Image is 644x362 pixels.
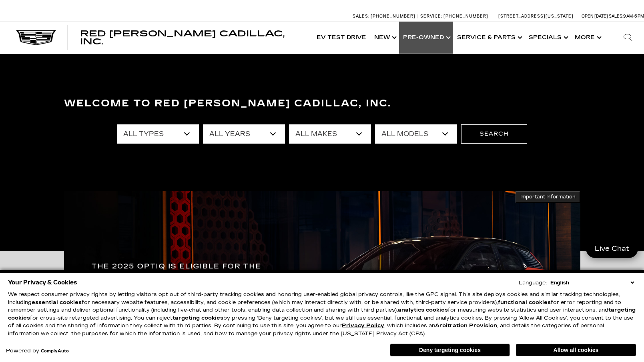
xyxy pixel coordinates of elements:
div: Search [612,22,644,54]
select: Filter by type [117,124,199,144]
strong: targeting cookies [8,307,636,321]
a: New [370,22,399,54]
select: Filter by make [289,124,371,144]
p: We respect consumer privacy rights by letting visitors opt out of third-party tracking cookies an... [8,291,636,338]
span: Your Privacy & Cookies [8,277,77,288]
button: Important Information [516,191,580,203]
span: 9 AM-6 PM [623,14,644,19]
button: More [571,22,604,54]
span: Open [DATE] [582,14,608,19]
strong: targeting cookies [173,315,223,321]
a: EV Test Drive [313,22,370,54]
a: Service & Parts [453,22,525,54]
button: Search [461,124,527,144]
span: [PHONE_NUMBER] [443,14,488,19]
select: Filter by year [203,124,285,144]
a: Service: [PHONE_NUMBER] [417,14,490,18]
strong: functional cookies [498,299,551,306]
button: Allow all cookies [516,344,636,356]
span: Sales: [353,14,369,19]
a: Specials [525,22,571,54]
select: Language Select [548,279,636,286]
span: [PHONE_NUMBER] [371,14,415,19]
a: Live Chat [586,239,638,258]
div: Powered by [6,348,69,354]
a: ComplyAuto [41,349,69,354]
span: Important Information [520,194,576,200]
a: Red [PERSON_NAME] Cadillac, Inc. [80,30,305,46]
span: Live Chat [591,244,633,253]
div: Language: [519,280,547,286]
strong: analytics cookies [398,307,448,313]
strong: Arbitration Provision [435,322,497,329]
h3: Welcome to Red [PERSON_NAME] Cadillac, Inc. [64,96,580,112]
a: [STREET_ADDRESS][US_STATE] [498,14,574,19]
span: Sales: [609,14,623,19]
span: Red [PERSON_NAME] Cadillac, Inc. [80,29,285,46]
img: Cadillac Dark Logo with Cadillac White Text [16,30,56,45]
span: Service: [420,14,442,19]
a: Pre-Owned [399,22,453,54]
a: Sales: [PHONE_NUMBER] [353,14,417,18]
strong: essential cookies [32,299,82,306]
u: Privacy Policy [342,322,384,329]
button: Deny targeting cookies [390,344,510,356]
select: Filter by model [375,124,457,144]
